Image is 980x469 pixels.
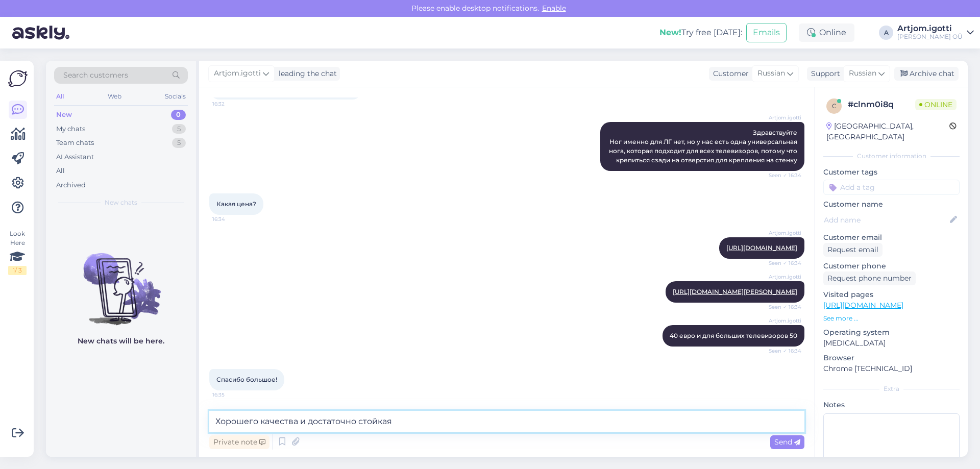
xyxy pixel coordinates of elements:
div: Support [807,68,840,79]
div: 5 [172,138,186,148]
div: Customer information [823,152,960,161]
div: Socials [163,90,188,103]
div: 1 / 3 [8,266,27,275]
p: [MEDICAL_DATA] [823,338,960,349]
div: Look Here [8,229,27,275]
span: Artjom.igotti [763,114,801,121]
input: Add name [824,214,948,226]
div: Archived [56,180,86,190]
span: Какая цена? [216,200,256,208]
span: Send [774,437,800,447]
div: # clnm0i8q [848,98,915,111]
div: leading the chat [275,68,337,79]
div: [PERSON_NAME] OÜ [897,33,963,41]
div: 0 [171,110,186,120]
p: Notes [823,400,960,410]
div: Archive chat [894,67,959,81]
p: Customer tags [823,167,960,178]
span: Search customers [63,70,128,81]
span: Online [915,99,957,110]
p: Customer phone [823,261,960,271]
img: Askly Logo [8,69,28,88]
span: Artjom.igotti [763,229,801,237]
div: Request email [823,243,883,257]
div: New [56,110,72,120]
b: New! [659,28,681,37]
span: Russian [757,68,785,79]
p: Visited pages [823,289,960,300]
div: Artjom.igotti [897,24,963,33]
textarea: Хорошего качества и достаточно стойкаяю [209,411,804,432]
a: [URL][DOMAIN_NAME] [823,301,903,310]
span: Russian [849,68,876,79]
a: Artjom.igotti[PERSON_NAME] OÜ [897,24,974,41]
div: A [879,26,893,40]
img: No chats [46,235,196,327]
div: Private note [209,435,269,449]
p: Operating system [823,327,960,338]
p: Customer email [823,232,960,243]
button: Emails [746,23,787,42]
div: All [56,166,65,176]
input: Add a tag [823,180,960,195]
span: c [832,102,837,110]
div: My chats [56,124,85,134]
div: All [54,90,66,103]
p: See more ... [823,314,960,323]
span: Artjom.igotti [214,68,261,79]
span: New chats [105,198,137,207]
a: [URL][DOMAIN_NAME][PERSON_NAME] [673,288,797,295]
div: Customer [709,68,749,79]
span: Artjom.igotti [763,317,801,325]
p: Customer name [823,199,960,210]
span: 40 евро и для больших телевизоров 50 [670,332,797,339]
div: [GEOGRAPHIC_DATA], [GEOGRAPHIC_DATA] [826,121,949,142]
div: Team chats [56,138,94,148]
div: Try free [DATE]: [659,27,742,39]
span: Seen ✓ 16:34 [763,347,801,355]
span: Seen ✓ 16:34 [763,171,801,179]
span: Seen ✓ 16:34 [763,259,801,267]
span: 16:32 [212,100,251,108]
a: [URL][DOMAIN_NAME] [726,244,797,252]
span: 16:34 [212,215,251,223]
div: 5 [172,124,186,134]
p: Browser [823,353,960,363]
span: 16:35 [212,391,251,399]
p: New chats will be here. [78,336,164,347]
span: Спасибо большое! [216,376,277,383]
div: Online [799,23,854,42]
div: AI Assistant [56,152,94,162]
span: Seen ✓ 16:34 [763,303,801,311]
div: Web [106,90,124,103]
div: Extra [823,384,960,393]
p: Chrome [TECHNICAL_ID] [823,363,960,374]
span: Artjom.igotti [763,273,801,281]
span: Enable [539,4,569,13]
div: Request phone number [823,271,916,285]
